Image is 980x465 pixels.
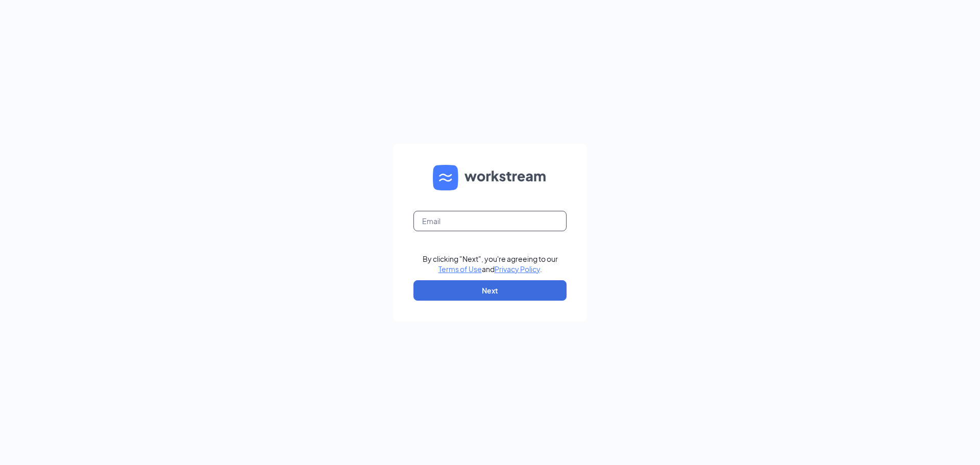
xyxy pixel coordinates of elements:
[438,264,482,274] a: Terms of Use
[413,211,567,231] input: Email
[433,165,547,190] img: WS logo and Workstream text
[495,264,540,274] a: Privacy Policy
[413,280,567,301] button: Next
[423,254,558,274] div: By clicking "Next", you're agreeing to our and .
